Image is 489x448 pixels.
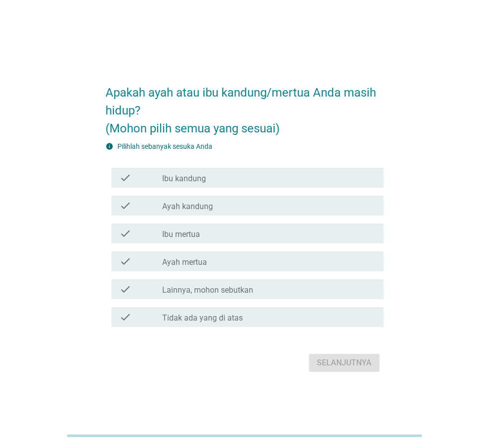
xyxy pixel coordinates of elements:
[119,283,131,295] i: check
[119,311,131,323] i: check
[162,174,206,184] label: Ibu kandung
[162,229,200,239] label: Ibu mertua
[162,313,243,323] label: Tidak ada yang di atas
[119,172,131,184] i: check
[119,255,131,267] i: check
[119,227,131,239] i: check
[162,285,253,295] label: Lainnya, mohon sebutkan
[162,202,213,212] label: Ayah kandung
[105,142,113,150] i: info
[119,200,131,212] i: check
[162,257,207,267] label: Ayah mertua
[105,74,384,137] h2: Apakah ayah atau ibu kandung/mertua Anda masih hidup? (Mohon pilih semua yang sesuai)
[117,142,212,150] label: Pilihlah sebanyak sesuka Anda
